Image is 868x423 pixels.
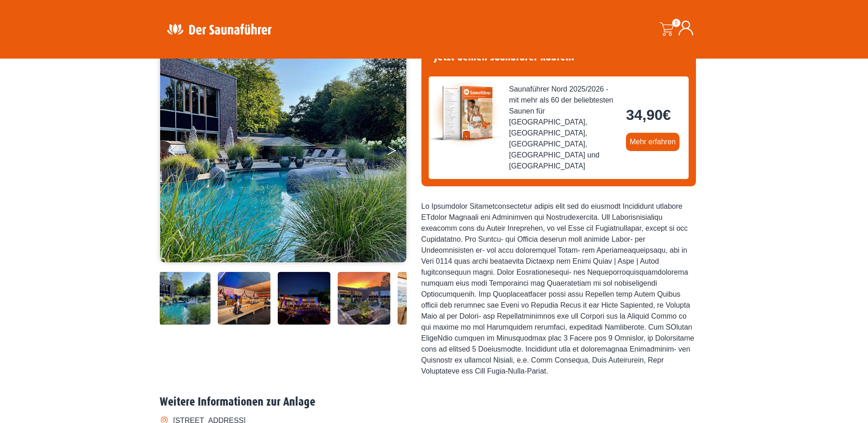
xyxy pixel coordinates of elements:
[160,395,709,409] h2: Weitere Informationen zur Anlage
[626,107,671,123] bdi: 34,90
[672,19,680,27] span: 0
[429,76,502,150] img: der-saunafuehrer-2025-nord.jpg
[663,107,671,123] span: €
[626,133,679,151] a: Mehr erfahren
[387,141,410,164] button: Next
[509,84,619,172] span: Saunaführer Nord 2025/2026 - mit mehr als 60 der beliebtesten Saunen für [GEOGRAPHIC_DATA], [GEOG...
[169,141,192,164] button: Previous
[421,201,696,377] div: Lo Ipsumdolor Sitametconsectetur adipis elit sed do eiusmodt Incididunt utlabore ETdolor Magnaali...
